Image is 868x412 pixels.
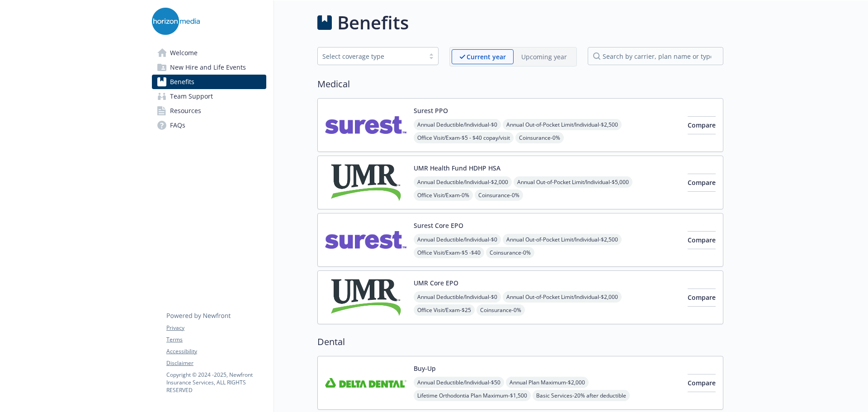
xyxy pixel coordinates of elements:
span: Benefits [170,75,194,89]
span: Lifetime Orthodontia Plan Maximum - $1,500 [414,390,531,401]
span: Annual Deductible/Individual - $2,000 [414,176,512,188]
span: Coinsurance - 0% [515,132,564,143]
span: Office Visit/Exam - $5 -$40 [414,247,484,258]
span: Office Visit/Exam - $25 [414,304,475,316]
p: Current year [467,52,506,62]
span: Team Support [170,89,213,104]
span: Compare [688,293,716,302]
a: Privacy [166,324,266,332]
img: Surest carrier logo [325,106,406,144]
a: FAQs [152,118,266,133]
span: Coinsurance - 0% [486,247,534,258]
span: Compare [688,236,716,244]
button: Compare [688,289,716,307]
a: Resources [152,104,266,118]
button: UMR Health Fund HDHP HSA [414,163,500,173]
button: Compare [688,116,716,134]
span: Office Visit/Exam - $5 - $40 copay/visit [414,132,514,143]
span: Coinsurance - 0% [475,189,523,201]
span: Annual Deductible/Individual - $0 [414,234,501,245]
span: Annual Plan Maximum - $2,000 [506,377,589,388]
img: Delta Dental Insurance Company carrier logo [325,364,406,402]
a: Terms [166,336,266,344]
button: Surest PPO [414,106,448,115]
span: Office Visit/Exam - 0% [414,189,473,201]
span: Annual Deductible/Individual - $0 [414,291,501,303]
img: UMR carrier logo [325,278,406,317]
span: Annual Out-of-Pocket Limit/Individual - $2,500 [503,119,622,130]
span: Compare [688,121,716,129]
span: Resources [170,104,201,118]
input: search by carrier, plan name or type [588,47,723,65]
a: New Hire and Life Events [152,60,266,75]
img: UMR carrier logo [325,163,406,202]
button: Compare [688,374,716,392]
span: Compare [688,178,716,187]
span: New Hire and Life Events [170,60,246,75]
a: Welcome [152,46,266,60]
a: Team Support [152,89,266,104]
span: Compare [688,379,716,387]
span: Welcome [170,46,198,60]
span: Annual Out-of-Pocket Limit/Individual - $2,500 [503,234,622,245]
img: Surest carrier logo [325,221,406,259]
button: Surest Core EPO [414,221,463,230]
h2: Medical [317,77,723,91]
a: Benefits [152,75,266,89]
a: Accessibility [166,347,266,355]
span: Coinsurance - 0% [476,304,525,316]
a: Disclaimer [166,359,266,367]
span: Annual Deductible/Individual - $50 [414,377,504,388]
button: Compare [688,174,716,192]
span: FAQs [170,118,185,133]
h2: Dental [317,335,723,349]
button: Buy-Up [414,364,436,373]
button: Compare [688,231,716,249]
p: Copyright © 2024 - 2025 , Newfront Insurance Services, ALL RIGHTS RESERVED [166,371,266,394]
span: Basic Services - 20% after deductible [533,390,630,401]
p: Upcoming year [521,52,567,62]
div: Select coverage type [322,52,420,61]
span: Annual Out-of-Pocket Limit/Individual - $2,000 [503,291,622,303]
button: UMR Core EPO [414,278,458,288]
span: Annual Out-of-Pocket Limit/Individual - $5,000 [514,176,632,188]
span: Annual Deductible/Individual - $0 [414,119,501,130]
h1: Benefits [337,9,409,36]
